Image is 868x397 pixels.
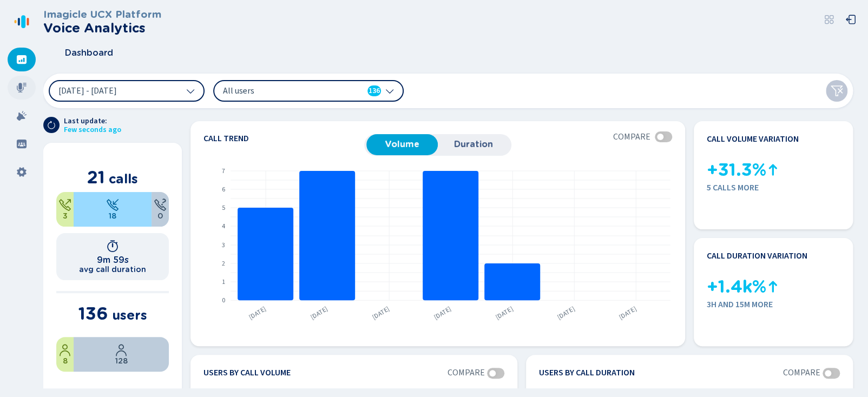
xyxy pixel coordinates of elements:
svg: kpi-up [766,163,779,176]
h2: Voice Analytics [43,21,161,36]
svg: user-profile [58,343,71,356]
text: [DATE] [308,304,330,321]
text: 5 [222,203,225,212]
div: 0% [152,192,169,227]
span: 18 [109,211,116,220]
svg: groups-filled [16,138,27,149]
h1: 9m 59s [97,255,129,265]
span: Last update: [64,117,121,125]
svg: telephone-inbound [106,199,119,211]
span: users [112,307,147,323]
div: Dashboard [8,48,36,71]
svg: dashboard-filled [16,54,27,65]
svg: user-profile [115,343,128,356]
div: 85.71% [74,192,152,227]
svg: kpi-up [766,280,779,293]
text: 6 [222,184,225,194]
div: 94.12% [74,337,169,372]
span: Compare [448,368,485,378]
svg: timer [106,240,119,253]
div: 14.29% [56,192,74,227]
h2: avg call duration [79,265,146,274]
span: +1.4k% [707,277,766,297]
text: 0 [222,295,225,305]
text: 7 [222,166,225,175]
div: Settings [8,160,36,184]
span: 136 [369,85,380,96]
text: 4 [222,221,225,230]
span: calls [109,171,138,187]
span: +31.3% [707,160,766,180]
svg: chevron-down [186,87,195,95]
span: 21 [87,167,105,188]
span: 0 [157,211,163,220]
span: [DATE] - [DATE] [58,87,117,95]
text: [DATE] [617,304,638,321]
div: Groups [8,132,36,156]
svg: box-arrow-left [845,14,856,25]
h4: Call volume variation [707,134,799,144]
button: [DATE] - [DATE] [49,80,205,102]
svg: alarm-filled [16,110,27,121]
button: Clear filters [826,80,847,102]
span: 128 [115,356,128,365]
span: Compare [613,132,650,142]
span: Dashboard [65,48,113,58]
span: 8 [63,356,68,365]
div: 5.88% [56,337,74,372]
span: 136 [78,303,108,324]
span: Few seconds ago [64,125,121,134]
span: Compare [783,368,820,378]
h4: Call duration variation [707,251,807,261]
text: 3 [222,240,225,249]
text: 1 [222,277,225,286]
div: Recordings [8,76,36,100]
h3: Imagicle UCX Platform [43,9,161,21]
button: Volume [366,134,438,155]
text: [DATE] [555,304,576,321]
svg: telephone-outbound [58,199,71,211]
svg: chevron-down [385,87,394,95]
svg: unknown-call [154,199,167,211]
text: [DATE] [247,304,268,321]
text: [DATE] [494,304,515,321]
span: All users [223,85,347,97]
svg: mic-fill [16,82,27,93]
text: 2 [222,259,225,268]
h4: Users by call duration [539,368,635,379]
h4: Call trend [203,134,364,143]
span: 3h and 15m more [707,300,840,309]
svg: arrow-clockwise [47,121,56,129]
span: 3 [63,211,68,220]
h4: Users by call volume [203,368,291,379]
button: Duration [438,134,509,155]
div: Alarms [8,104,36,128]
text: [DATE] [370,304,391,321]
span: Volume [372,140,432,149]
span: 5 calls more [707,183,840,193]
svg: funnel-disabled [830,84,843,97]
text: [DATE] [432,304,453,321]
span: Duration [443,140,504,149]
